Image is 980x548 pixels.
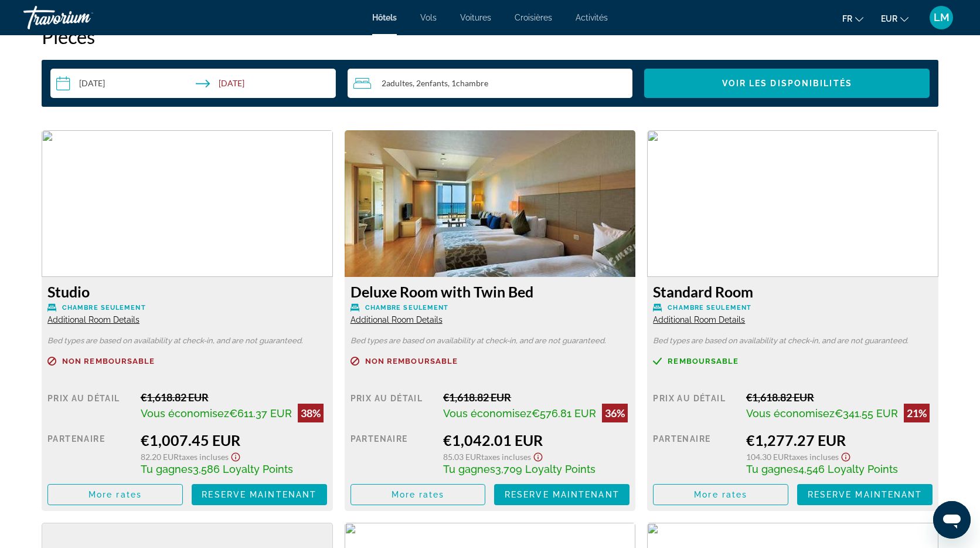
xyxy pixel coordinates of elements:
[481,452,531,462] span: Taxes incluses
[298,404,324,422] div: 38%
[348,69,633,98] button: Travelers: 2 adults, 2 children
[42,130,333,277] img: 6014424c-e52c-4e18-afbb-464351b4bf67.jpeg
[50,69,930,98] div: Search widget
[351,431,435,475] div: Partenaire
[47,337,327,345] p: Bed types are based on availability at check-in, and are not guaranteed.
[668,357,739,365] span: Remboursable
[746,391,933,404] div: €1,618.82 EUR
[842,10,863,27] button: Change language
[668,304,751,312] span: Chambre seulement
[351,337,630,345] p: Bed types are based on availability at check-in, and are not guaranteed.
[202,490,317,499] span: Reserve maintenant
[789,452,839,462] span: Taxes incluses
[531,449,545,462] button: Show Taxes and Fees disclaimer
[934,12,950,23] span: LM
[881,14,897,23] span: EUR
[494,484,629,505] button: Reserve maintenant
[229,407,292,420] span: €611.37 EUR
[365,357,458,365] span: Non remboursable
[653,283,933,300] h3: Standard Room
[365,304,449,312] span: Chambre seulement
[47,315,139,324] span: Additional Room Details
[904,404,930,422] div: 21%
[443,391,629,404] div: €1,618.82 EUR
[797,484,933,505] button: Reserve maintenant
[933,501,971,539] iframe: Bouton de lancement de la fenêtre de messagerie
[644,69,930,98] button: Voir les disponibilités
[505,490,620,499] span: Reserve maintenant
[460,13,491,22] a: Voitures
[372,13,397,22] a: Hôtels
[798,463,898,475] span: 4,546 Loyalty Points
[47,431,132,475] div: Partenaire
[653,337,933,345] p: Bed types are based on availability at check-in, and are not guaranteed.
[746,431,933,449] div: €1,277.27 EUR
[351,391,435,422] div: Prix au détail
[192,484,327,505] button: Reserve maintenant
[881,10,908,27] button: Change currency
[443,407,532,420] span: Vous économisez
[808,490,923,499] span: Reserve maintenant
[722,79,852,88] span: Voir les disponibilités
[647,130,938,277] img: 6014424c-e52c-4e18-afbb-464351b4bf67.jpeg
[746,452,789,462] span: 104.30 EUR
[62,357,155,365] span: Non remboursable
[382,79,413,88] span: 2
[141,407,229,420] span: Vous économisez
[47,283,327,300] h3: Studio
[179,452,229,462] span: Taxes incluses
[839,449,853,462] button: Show Taxes and Fees disclaimer
[842,14,852,23] span: fr
[443,431,629,449] div: €1,042.01 EUR
[141,431,327,449] div: €1,007.45 EUR
[653,357,933,366] a: Remboursable
[50,69,336,98] button: Check-in date: Apr 25, 2026 Check-out date: May 2, 2026
[576,13,608,22] a: Activités
[351,283,630,300] h3: Deluxe Room with Twin Bed
[653,431,737,475] div: Partenaire
[47,391,132,422] div: Prix au détail
[413,79,448,88] span: , 2
[141,452,179,462] span: 82.20 EUR
[653,315,745,324] span: Additional Room Details
[448,79,488,88] span: , 1
[443,463,495,475] span: Tu gagnes
[351,315,443,324] span: Additional Room Details
[926,5,957,30] button: User Menu
[47,484,183,505] button: More rates
[653,391,737,422] div: Prix au détail
[420,13,437,22] a: Vols
[746,463,798,475] span: Tu gagnes
[193,463,293,475] span: 3,586 Loyalty Points
[229,449,243,462] button: Show Taxes and Fees disclaimer
[694,490,747,499] span: More rates
[515,13,552,22] a: Croisières
[23,2,141,33] a: Travorium
[602,404,628,422] div: 36%
[345,130,636,277] img: 8f62d332-3e45-45f0-b18e-35f7eb8c122c.jpeg
[495,463,596,475] span: 3,709 Loyalty Points
[386,78,413,88] span: Adultes
[89,490,142,499] span: More rates
[746,407,835,420] span: Vous économisez
[392,490,445,499] span: More rates
[351,484,486,505] button: More rates
[141,463,193,475] span: Tu gagnes
[421,78,448,88] span: Enfants
[62,304,146,312] span: Chambre seulement
[141,391,327,404] div: €1,618.82 EUR
[835,407,898,420] span: €341.55 EUR
[456,78,488,88] span: Chambre
[42,25,938,48] h2: Pièces
[532,407,596,420] span: €576.81 EUR
[443,452,481,462] span: 85.03 EUR
[653,484,788,505] button: More rates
